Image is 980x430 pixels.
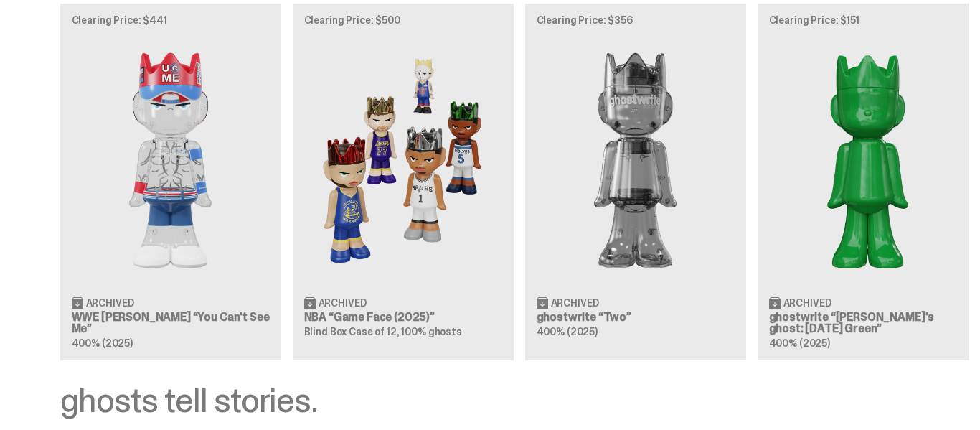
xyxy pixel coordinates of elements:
[60,4,281,360] a: Clearing Price: $441 You Can't See Me Archived
[758,4,979,360] a: Clearing Price: $151 Schrödinger's ghost: Sunday Green Archived
[769,15,967,25] p: Clearing Price: $151
[537,37,735,284] img: Two
[537,312,735,323] h3: ghostwrite “Two”
[72,337,133,350] span: 400% (2025)
[551,298,599,308] span: Archived
[304,37,502,284] img: Game Face (2025)
[525,4,746,360] a: Clearing Price: $356 Two Archived
[769,37,967,284] img: Schrödinger's ghost: Sunday Green
[72,15,270,25] p: Clearing Price: $441
[86,298,134,308] span: Archived
[304,312,502,323] h3: NBA “Game Face (2025)”
[304,325,462,338] span: Blind Box Case of 12, 100% ghosts
[537,15,735,25] p: Clearing Price: $356
[60,383,910,418] div: ghosts tell stories.
[537,325,598,338] span: 400% (2025)
[783,298,831,308] span: Archived
[319,298,367,308] span: Archived
[293,4,514,360] a: Clearing Price: $500 Game Face (2025) Archived
[769,312,967,335] h3: ghostwrite “[PERSON_NAME]'s ghost: [DATE] Green”
[72,37,270,284] img: You Can't See Me
[304,15,502,25] p: Clearing Price: $500
[72,312,270,335] h3: WWE [PERSON_NAME] “You Can't See Me”
[769,337,830,350] span: 400% (2025)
